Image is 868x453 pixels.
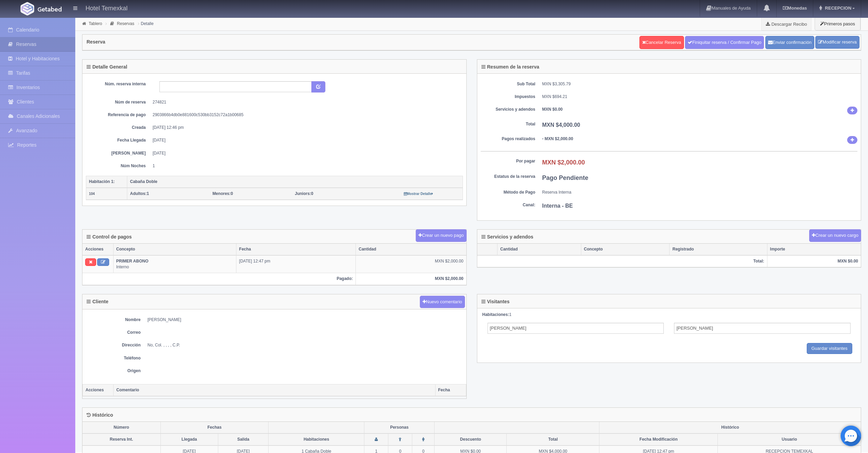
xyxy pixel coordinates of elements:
th: Número [82,422,160,433]
strong: Adultos: [130,191,147,196]
th: Comentario [114,384,436,396]
b: MXN $4,000.00 [542,122,580,128]
dt: Referencia de pago [91,112,146,118]
span: 1 [130,191,149,196]
th: Fecha [435,384,466,396]
dd: MXN $3,305.79 [542,81,858,87]
dt: Núm de reserva [91,99,146,105]
th: Concepto [581,244,670,255]
small: Mostrar Detalle [404,192,433,196]
th: Llegada [160,433,218,445]
dt: Creada [91,125,146,131]
th: Descuento [435,433,507,445]
dt: Nombre [86,317,141,323]
th: Fechas [160,422,269,433]
dt: Teléfono [86,355,141,361]
h4: Servicios y adendos [481,234,533,240]
dt: Sub Total [481,81,535,87]
dd: [DATE] [153,150,458,156]
th: Total [507,433,599,445]
strong: Juniors: [295,191,311,196]
dt: Método de Pago [481,189,535,195]
button: Enviar confirmación [765,36,814,49]
b: MXN $2,000.00 [542,159,585,166]
b: - MXN $2,000.00 [542,136,573,141]
h4: Histórico [87,413,113,418]
td: MXN $2,000.00 [356,255,466,273]
dt: Servicios y adendos [481,107,535,112]
dd: 2903866b4db0e881600c530bb3152c72a1b00685 [153,112,458,118]
dt: [PERSON_NAME] [91,150,146,156]
img: Getabed [38,7,62,12]
th: Acciones [82,244,113,255]
dd: 1 [153,163,458,169]
dt: Impuestos [481,94,535,100]
input: Nombre del Adulto [488,323,664,334]
th: Fecha [236,244,355,255]
dt: Origen [86,368,141,374]
a: Descargar Recibo [762,17,811,31]
a: Reservas [117,21,134,26]
strong: Menores: [212,191,231,196]
dt: Núm. reserva interna [91,81,146,87]
dt: Canal: [481,202,535,208]
a: Modificar reserva [815,36,859,49]
b: Habitación 1: [89,179,115,184]
th: Salida [218,433,269,445]
dd: [DATE] 12:46 pm [153,125,458,131]
input: Guardar visitantes [807,343,853,354]
button: Primeros pasos [815,17,860,30]
th: Cantidad [356,244,466,255]
strong: Habitaciones: [482,312,509,317]
a: Finiquitar reserva / Confirmar Pago [685,36,764,49]
img: Getabed [21,2,34,15]
dd: Reserva Interna [542,189,858,195]
a: Tablero [89,21,102,26]
th: Cabaña Doble [127,176,463,188]
td: [DATE] 12:47 pm [236,255,355,273]
td: Interno [113,255,236,273]
dt: Por pagar [481,158,535,164]
h4: Cliente [87,299,108,304]
b: MXN $0.00 [542,107,563,112]
dt: Núm Noches [91,163,146,169]
button: Crear un nuevo pago [416,229,466,242]
li: Detalle [136,20,155,27]
input: Apellidos del Adulto [674,323,851,334]
th: Personas [364,422,435,433]
th: Concepto [113,244,236,255]
th: Total: [477,255,767,267]
div: 1 [482,312,856,318]
h4: Control de pagos [87,234,132,240]
th: Fecha Modificación [599,433,718,445]
h4: Detalle General [87,64,127,70]
th: Habitaciones [269,433,364,445]
dd: [PERSON_NAME] [147,317,463,323]
span: RECEPCION [823,5,851,11]
dd: MXN $694.21 [542,94,858,100]
span: 0 [295,191,313,196]
h4: Visitantes [481,299,510,304]
th: Acciones [83,384,114,396]
b: PRIMER ABONO [116,259,148,264]
th: Importe [767,244,861,255]
button: Nuevo comentario [420,296,465,308]
th: MXN $2,000.00 [356,273,466,285]
th: Cantidad [497,244,581,255]
a: Cancelar Reserva [639,36,684,49]
th: Usuario [718,433,861,445]
b: Monedas [783,5,807,11]
dt: Total [481,121,535,127]
dd: 274821 [153,99,458,105]
b: Pago Pendiente [542,174,588,181]
dd: No, Col. , , , , C.P. [147,342,463,348]
th: Histórico [599,422,861,433]
dd: [DATE] [153,137,458,143]
th: MXN $0.00 [767,255,861,267]
b: Interna - BE [542,203,573,209]
button: Crear un nuevo cargo [809,229,861,242]
th: Reserva Int. [82,433,160,445]
small: 104 [89,192,95,196]
h4: Hotel Temexkal [86,3,128,12]
th: Pagado: [82,273,356,285]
